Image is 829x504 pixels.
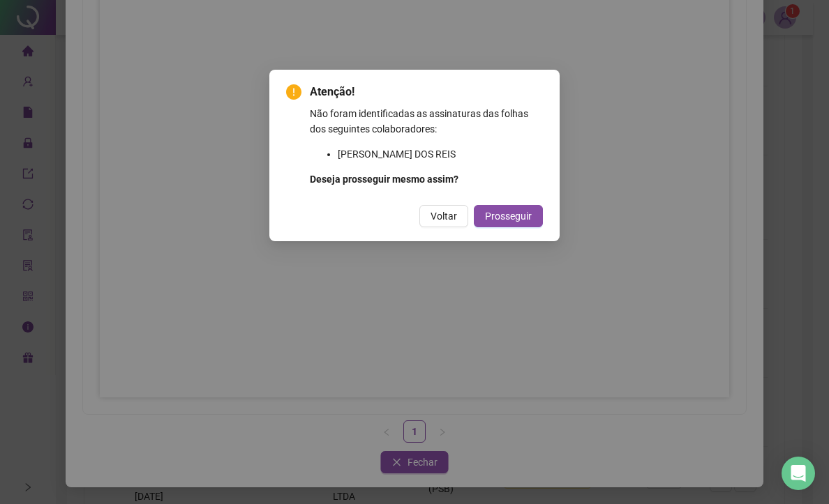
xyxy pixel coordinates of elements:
span: exclamation-circle [286,84,301,100]
strong: Deseja prosseguir mesmo assim? [310,174,458,185]
div: Open Intercom Messenger [782,457,815,490]
p: Não foram identificadas as assinaturas das folhas dos seguintes colaboradores: [310,106,543,137]
li: [PERSON_NAME] DOS REIS [338,146,543,162]
span: Voltar [431,208,457,224]
span: Atenção! [310,84,543,100]
button: Prosseguir [474,205,543,227]
button: Voltar [419,205,468,227]
span: Prosseguir [485,208,532,224]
